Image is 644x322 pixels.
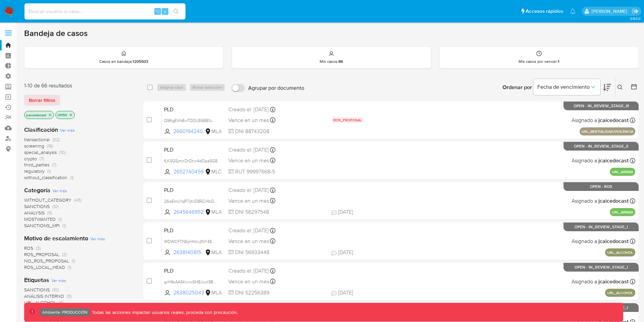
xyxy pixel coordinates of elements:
[592,8,630,14] p: juan.caicedocastro@mercadolibre.com.co
[632,8,639,15] a: Salir
[570,8,576,14] a: Notificaciones
[42,311,88,314] p: Ambiente: PRODUCCIÓN
[526,8,563,15] span: Accesos rápidos
[169,7,183,16] button: search-icon
[164,8,166,14] span: s
[24,7,185,16] input: Buscar usuario o caso...
[155,8,160,14] span: ⌥
[90,309,238,316] p: Todas las acciones impactan usuarios reales, proceda con precaución.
